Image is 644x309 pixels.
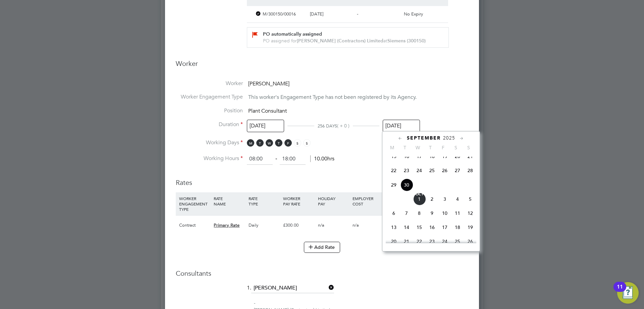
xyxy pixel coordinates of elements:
[176,59,468,73] h3: Worker
[387,207,400,220] span: 6
[438,221,451,234] span: 17
[247,153,273,165] input: 08:00
[426,235,438,248] span: 23
[411,145,424,151] span: W
[310,155,334,162] span: 10.00hrs
[387,164,400,177] span: 22
[438,207,451,220] span: 10
[464,235,477,248] span: 26
[214,222,239,228] span: Primary Rate
[451,150,464,163] span: 20
[451,207,464,220] span: 11
[248,94,417,101] span: This worker's Engagement Type has not been registered by its Agency.
[247,216,281,235] div: Daily
[451,235,464,248] span: 25
[464,164,477,177] span: 28
[353,222,359,228] span: n/a
[316,192,351,210] div: HOLIDAY PAY
[438,235,451,248] span: 24
[176,107,243,114] label: Position
[263,38,440,44] div: PO assigned for at
[294,139,301,147] span: S
[400,235,413,248] span: 21
[177,216,212,235] div: Contract
[176,80,243,87] label: Worker
[354,9,401,20] div: -
[274,155,278,162] span: ‐
[398,145,411,151] span: T
[426,150,438,163] span: 18
[462,145,475,151] span: S
[451,164,464,177] span: 27
[400,164,413,177] span: 23
[387,235,400,248] span: 20
[176,139,243,146] label: Working Days
[260,9,307,20] div: M/300150/00016
[351,192,385,210] div: EMPLOYER COST
[212,192,247,210] div: RATE NAME
[451,221,464,234] span: 18
[254,300,468,307] div: -
[400,207,413,220] span: 7
[266,139,273,147] span: W
[437,145,449,151] span: F
[426,207,438,220] span: 9
[247,139,254,147] span: M
[176,283,468,300] li: 1.
[401,9,448,20] div: No Expiry
[438,193,451,205] span: 3
[275,139,282,147] span: T
[449,145,462,151] span: S
[464,193,477,205] span: 5
[413,150,426,163] span: 17
[248,80,289,87] span: [PERSON_NAME]
[297,38,383,44] b: [PERSON_NAME] (Contractors) Limited
[617,282,639,304] button: Open Resource Center, 11 new notifications
[464,207,477,220] span: 12
[284,139,292,147] span: F
[386,145,398,151] span: M
[177,192,212,215] div: WORKER ENGAGEMENT TYPE
[248,108,287,114] span: Plant Consultant
[464,150,477,163] span: 21
[413,207,426,220] span: 8
[280,153,306,165] input: 17:00
[438,164,451,177] span: 26
[400,179,413,191] span: 30
[400,150,413,163] span: 16
[256,139,264,147] span: T
[176,121,243,128] label: Duration
[247,192,281,210] div: RATE TYPE
[426,193,438,205] span: 2
[281,192,316,210] div: WORKER PAY RATE
[443,135,455,141] span: 2025
[263,31,322,37] b: PO automatically assigned
[413,221,426,234] span: 15
[281,216,316,235] div: £300.00
[413,235,426,248] span: 22
[318,123,337,129] span: 256 DAYS
[176,269,468,278] h3: Consultants
[176,171,468,187] h3: Rates
[176,93,243,101] label: Worker Engagement Type
[318,222,324,228] span: n/a
[176,155,243,162] label: Working Hours
[400,221,413,234] span: 14
[413,193,426,196] span: Oct
[387,221,400,234] span: 13
[383,120,420,132] input: Select one
[387,179,400,191] span: 29
[304,242,340,253] button: Add Rate
[387,150,400,163] span: 15
[407,135,441,141] span: September
[426,164,438,177] span: 25
[413,164,426,177] span: 24
[451,193,464,205] span: 4
[617,287,623,296] div: 11
[426,221,438,234] span: 16
[464,221,477,234] span: 19
[307,9,354,20] div: [DATE]
[247,120,284,132] input: Select one
[424,145,437,151] span: T
[337,123,350,129] span: ( + 0 )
